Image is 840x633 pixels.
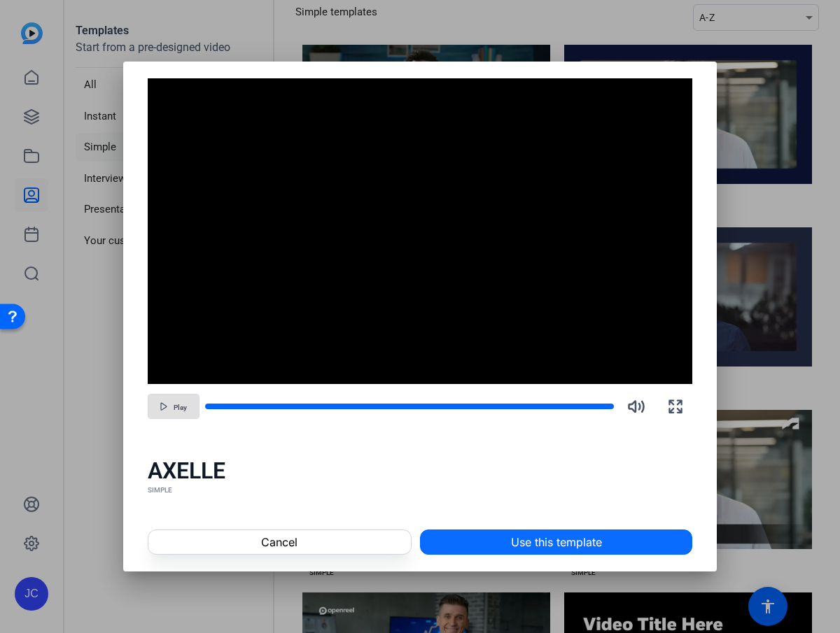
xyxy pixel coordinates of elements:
button: Cancel [148,529,412,555]
div: SIMPLE [148,485,693,496]
button: Play [148,394,199,419]
button: Fullscreen [659,390,692,423]
button: Mute [619,390,653,423]
button: Use this template [420,529,692,555]
div: AXELLE [148,457,693,485]
span: Use this template [511,534,602,550]
div: Video Player [148,78,693,385]
span: Play [174,404,187,412]
span: Cancel [261,534,297,550]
